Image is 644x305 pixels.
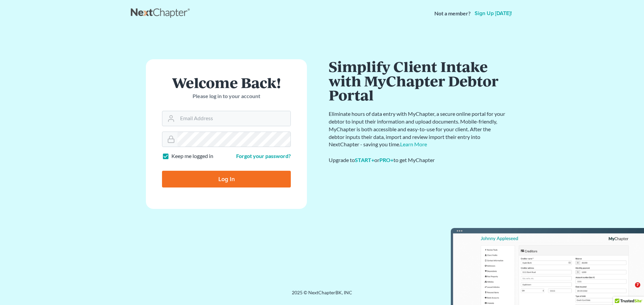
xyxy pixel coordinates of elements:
[131,289,513,301] div: 2025 © NextChapterBK, INC
[171,152,213,160] label: Keep me logged in
[162,92,291,100] p: Please log in to your account
[635,282,640,288] span: 7
[473,11,513,16] a: Sign up [DATE]!
[162,75,291,90] h1: Welcome Back!
[162,171,291,187] input: Log In
[329,59,506,102] h1: Simplify Client Intake with MyChapter Debtor Portal
[621,282,637,298] iframe: Intercom live chat
[329,110,506,148] p: Eliminate hours of data entry with MyChapter, a secure online portal for your debtor to input the...
[400,141,427,147] a: Learn More
[177,111,290,126] input: Email Address
[236,153,291,159] a: Forgot your password?
[355,157,374,163] a: START+
[379,157,393,163] a: PRO+
[329,156,506,164] div: Upgrade to or to get MyChapter
[434,10,471,17] strong: Not a member?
